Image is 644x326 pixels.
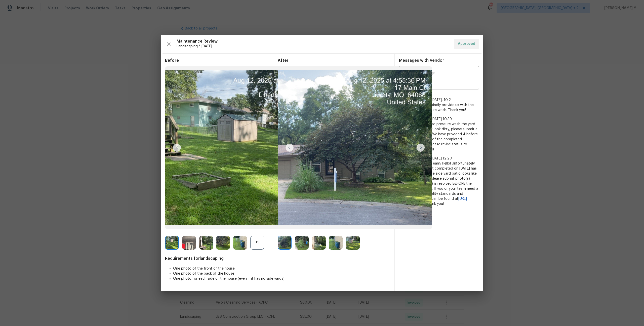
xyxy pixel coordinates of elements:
div: +1 [250,236,264,250]
span: Messages with Vendor [399,58,444,62]
span: Maintenance Audit Team: Hello! Unfortunately this landscaping visit completed on [DATE] has been ... [399,161,479,206]
span: Hi [PERSON_NAME], kindly provide us with the quote for the Pressure wash. Thank you! [399,103,479,113]
li: One photo of the back of the house [173,271,390,276]
span: If you would like us to pressure wash the yard patio to make it not look dirty, please submit a W... [399,122,479,152]
span: Requirements for landscaping [165,256,390,261]
li: One photo for each side of the house (even if it has no side yards) [173,276,390,281]
span: Landscaping * [DATE] [177,44,450,49]
span: After [278,58,390,63]
img: right-chevron-button-url [417,144,425,152]
img: left-chevron-button-url [173,144,181,152]
img: left-chevron-button-url [286,144,294,152]
span: [DATE], 10:2 [431,98,451,102]
span: [DATE] 10:39 [431,117,452,121]
li: One photo of the front of the house [173,266,390,271]
span: Maintenance Review [177,39,450,44]
span: Before [165,58,278,63]
span: [DATE] 12:20 [431,157,452,160]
